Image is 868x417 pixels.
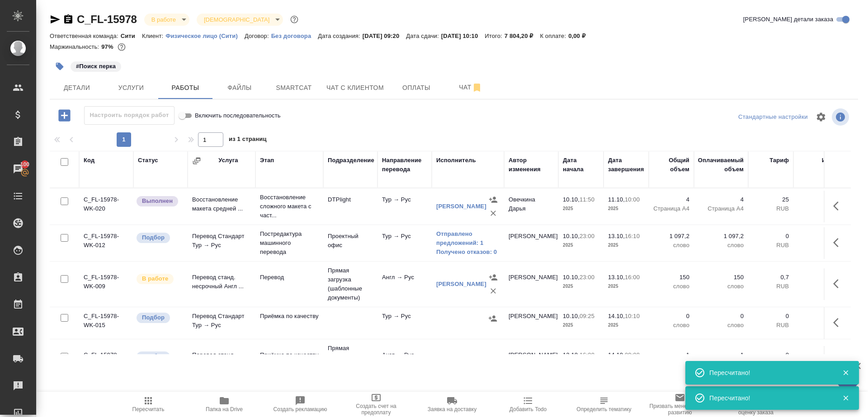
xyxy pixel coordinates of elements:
button: Добавить работу [52,106,77,125]
a: Физическое лицо (Сити) [165,32,245,39]
button: Удалить [486,206,500,220]
a: Без договора [271,32,318,39]
a: Отправлено предложений: 1 [436,230,500,248]
button: Здесь прячутся важные кнопки [828,195,849,217]
p: 1 097,2 [653,232,689,241]
td: Проектный офис [323,227,377,259]
p: Итого: [485,33,504,39]
td: Перевод Стандарт Тур → Рус [188,307,255,339]
span: Определить тематику [576,406,631,412]
div: Пересчитано! [709,394,829,403]
span: 100 [15,160,35,169]
p: Клиент: [142,33,165,39]
td: Тур → Рус [377,307,432,339]
div: Можно подбирать исполнителей [136,232,183,244]
p: 10.10, [563,313,580,319]
p: 11.10, [608,196,625,203]
a: [PERSON_NAME] [436,281,486,287]
div: Направление перевода [382,156,427,174]
div: Этап [260,156,274,165]
p: Дата создания: [318,33,362,39]
p: Сити [121,33,142,39]
div: Дата завершения [608,156,644,174]
p: Подбор [142,313,165,322]
p: Приёмка по качеству [260,312,319,321]
div: Тариф [769,156,789,165]
p: 13.10, [563,351,580,358]
a: Получено отказов: 0 [436,248,500,257]
p: 7 804,20 ₽ [505,33,540,39]
p: 23:00 [580,233,594,239]
td: [PERSON_NAME] [504,227,558,259]
span: Поиск перка [70,62,122,70]
p: 10:00 [625,196,640,203]
td: Перевод станд. несрочный Англ ... [188,346,255,378]
div: В работе [144,14,189,26]
span: Папка на Drive [206,406,243,412]
p: 0 [653,312,689,321]
p: 2025 [563,321,599,330]
p: 2025 [563,282,599,291]
span: Услуги [109,82,153,94]
td: Тур → Рус [377,191,432,222]
td: [PERSON_NAME] [504,307,558,339]
div: Код [84,156,94,165]
a: 100 [2,158,34,180]
button: Назначить [486,193,500,206]
p: 0 [753,351,789,360]
p: Восстановление сложного макета с част... [260,193,319,220]
td: Восстановление макета средней ... [188,191,255,222]
p: Маржинальность: [50,43,101,50]
td: DTPlight [323,191,377,222]
p: 0 [798,232,839,241]
p: 0,00 ₽ [568,33,592,39]
td: Прямая загрузка (шаблонные документы) [323,262,377,307]
button: Назначить [486,312,500,325]
p: 97% [101,43,115,50]
button: Определить тематику [566,392,642,417]
button: Добавить тэг [50,56,70,76]
p: #Поиск перка [76,62,116,71]
p: RUB [798,282,839,291]
div: Оплачиваемый объем [698,156,744,174]
button: Заявка на доставку [414,392,490,417]
td: C_FL-15978-WK-020 [79,191,133,222]
p: 25 [753,195,789,204]
span: Заявка на доставку [428,406,476,412]
p: слово [698,321,744,330]
td: Овечкина Дарья [504,191,558,222]
button: [DEMOGRAPHIC_DATA] [201,16,272,23]
p: слово [653,241,689,250]
td: C_FL-15978-WK-009 [79,268,133,300]
p: Подбор [142,233,165,242]
p: 16:10 [625,233,640,239]
p: 4 [698,195,744,204]
p: 150 [653,273,689,282]
p: Перевод [260,273,319,282]
td: Англ → Рус [377,346,432,378]
div: Дата начала [563,156,599,174]
p: 0 [798,312,839,321]
p: 2025 [608,241,644,250]
button: Удалить [486,284,500,298]
p: Договор: [245,33,271,39]
span: Создать счет на предоплату [344,403,409,416]
p: Постредактура машинного перевода [260,230,319,257]
p: 1 [698,351,744,360]
td: [PERSON_NAME] [504,268,558,300]
span: Оплаты [395,82,438,94]
p: 13.10, [608,274,625,281]
p: 2025 [608,282,644,291]
p: RUB [798,204,839,213]
p: 0 [753,312,789,321]
p: 10:10 [625,313,640,319]
p: В работе [142,274,168,283]
p: слово [653,282,689,291]
span: Чат [449,82,492,93]
p: Ответственная команда: [50,33,121,39]
p: 09:00 [625,351,640,358]
p: 2025 [608,204,644,213]
p: 2025 [563,204,599,213]
span: [PERSON_NAME] детали заказа [743,15,833,24]
div: Пересчитано! [709,368,829,377]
